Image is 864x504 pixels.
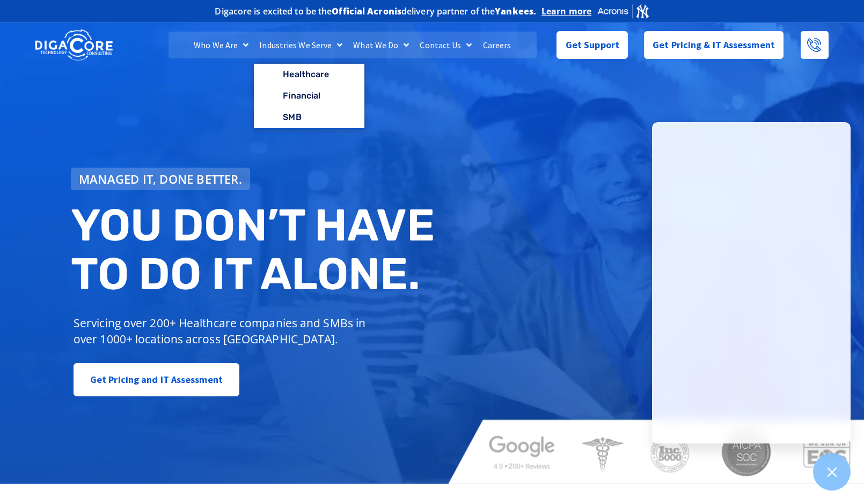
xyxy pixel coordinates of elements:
[71,201,440,299] h2: You don’t have to do IT alone.
[597,3,649,19] img: Acronis
[254,32,348,58] a: Industries We Serve
[653,34,775,56] span: Get Pricing & IT Assessment
[644,31,784,59] a: Get Pricing & IT Assessment
[74,315,374,347] p: Servicing over 200+ Healthcare companies and SMBs in over 1000+ locations across [GEOGRAPHIC_DATA].
[35,28,113,62] img: DigaCore Technology Consulting
[557,31,628,59] a: Get Support
[332,5,401,17] b: Official Acronis
[348,32,414,58] a: What We Do
[652,122,851,443] iframe: Chatgenie Messenger
[254,64,364,85] a: Healthcare
[478,32,517,58] a: Careers
[495,5,536,17] b: Yankees.
[188,32,254,58] a: Who We Are
[414,32,477,58] a: Contact Us
[74,363,239,396] a: Get Pricing and IT Assessment
[71,168,250,190] a: Managed IT, done better.
[541,6,591,17] a: Learn more
[169,32,537,58] nav: Menu
[79,173,242,185] span: Managed IT, done better.
[215,7,536,16] h2: Digacore is excited to be the delivery partner of the
[254,107,364,128] a: SMB
[254,64,364,129] ul: Industries We Serve
[566,34,619,56] span: Get Support
[254,85,364,107] a: Financial
[90,369,223,390] span: Get Pricing and IT Assessment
